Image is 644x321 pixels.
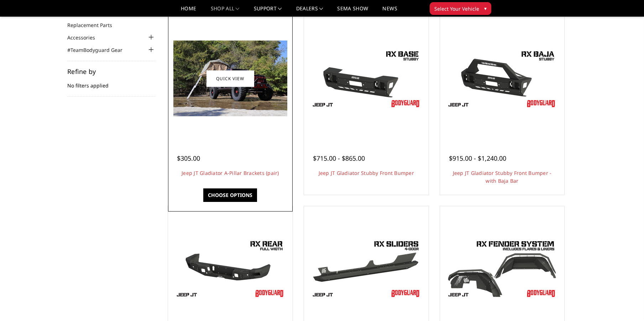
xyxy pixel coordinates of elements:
[211,6,240,16] a: shop all
[296,6,323,16] a: Dealers
[382,6,397,16] a: News
[67,21,121,29] a: Replacement Parts
[484,5,487,12] span: ▾
[206,70,254,87] a: Quick view
[254,6,282,16] a: Support
[67,34,104,41] a: Accessories
[170,18,291,139] a: Jeep JT Gladiator A-Pillar Brackets (pair) Jeep JT Gladiator A-Pillar Brackets (pair)
[182,170,279,176] a: Jeep JT Gladiator A-Pillar Brackets (pair)
[67,68,156,75] h5: Refine by
[434,5,479,12] span: Select Your Vehicle
[177,154,200,162] span: $305.00
[430,2,491,15] button: Select Your Vehicle
[67,68,156,97] div: No filters applied
[67,46,131,54] a: #TeamBodyguard Gear
[449,154,506,162] span: $915.00 - $1,240.00
[453,170,552,184] a: Jeep JT Gladiator Stubby Front Bumper - with Baja Bar
[319,170,414,176] a: Jeep JT Gladiator Stubby Front Bumper
[173,41,287,116] img: Jeep JT Gladiator A-Pillar Brackets (pair)
[442,18,563,139] a: Jeep JT Gladiator Stubby Front Bumper - with Baja Bar Jeep JT Gladiator Stubby Front Bumper - wit...
[306,18,427,139] a: Jeep JT Gladiator Stubby Front Bumper
[313,154,365,162] span: $715.00 - $865.00
[309,47,423,111] img: Jeep JT Gladiator Stubby Front Bumper
[181,6,196,16] a: Home
[203,188,257,202] a: Choose Options
[337,6,368,16] a: SEMA Show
